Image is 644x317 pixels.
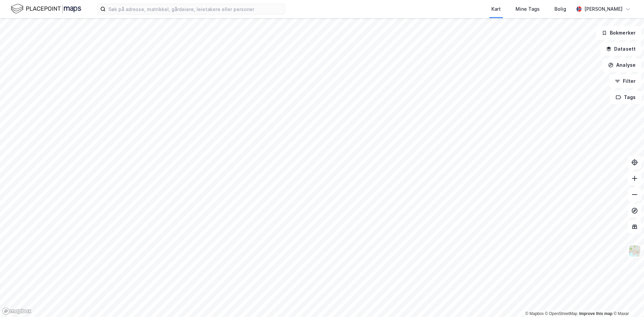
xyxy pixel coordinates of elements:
[525,311,544,316] a: Mapbox
[610,91,641,104] button: Tags
[545,311,578,316] a: OpenStreetMap
[491,5,501,13] div: Kart
[106,4,285,14] input: Søk på adresse, matrikkel, gårdeiere, leietakere eller personer
[610,285,644,317] iframe: Chat Widget
[11,3,81,15] img: logo.f888ab2527a4732fd821a326f86c7f29.svg
[609,74,641,88] button: Filter
[610,285,644,317] div: Kontrollprogram for chat
[2,307,32,315] a: Mapbox homepage
[600,42,641,56] button: Datasett
[579,311,612,316] a: Improve this map
[554,5,566,13] div: Bolig
[602,58,641,72] button: Analyse
[596,26,641,40] button: Bokmerker
[516,5,540,13] div: Mine Tags
[628,245,641,257] img: Z
[584,5,623,13] div: [PERSON_NAME]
